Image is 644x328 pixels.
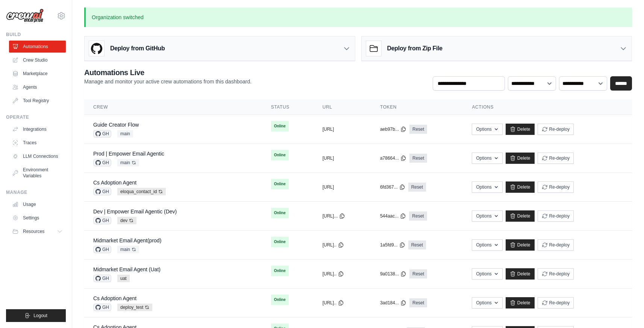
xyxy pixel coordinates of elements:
[9,68,66,80] a: Marketplace
[506,153,535,164] a: Delete
[262,100,314,115] th: Status
[506,297,535,308] a: Delete
[387,44,442,53] h3: Deploy from Zip File
[117,159,139,166] span: main
[472,297,502,308] button: Options
[6,309,66,322] button: Logout
[538,181,574,193] button: Re-deploy
[380,184,405,190] button: 6fd367...
[93,209,177,215] a: Dev | Empower Email Agentic (Dev)
[93,295,136,301] a: Cs Adoption Agent
[9,225,66,237] button: Resources
[9,164,66,182] a: Environment Variables
[9,95,66,107] a: Tool Registry
[9,123,66,135] a: Integrations
[33,313,47,319] span: Logout
[506,210,535,222] a: Delete
[506,124,535,135] a: Delete
[9,54,66,66] a: Crew Studio
[93,159,111,166] span: GH
[409,154,427,163] a: Reset
[380,242,405,248] button: 1a5fd9...
[93,180,136,186] a: Cs Adoption Agent
[472,268,502,280] button: Options
[93,151,164,157] a: Prod | Empower Email Agentic
[6,32,66,38] div: Build
[23,228,44,234] span: Resources
[9,41,66,53] a: Automations
[472,239,502,251] button: Options
[84,67,252,78] h2: Automations Live
[271,266,289,276] span: Online
[472,124,502,135] button: Options
[380,126,406,132] button: aeb97b...
[117,275,130,282] span: uat
[314,100,371,115] th: URL
[93,217,111,224] span: GH
[9,212,66,224] a: Settings
[271,121,289,132] span: Online
[93,275,111,282] span: GH
[538,153,574,164] button: Re-deploy
[9,198,66,210] a: Usage
[271,295,289,305] span: Online
[6,189,66,195] div: Manage
[84,78,252,85] p: Manage and monitor your active crew automations from this dashboard.
[9,81,66,93] a: Agents
[93,304,111,311] span: GH
[506,268,535,280] a: Delete
[93,130,111,138] span: GH
[380,271,406,277] button: 9a0138...
[463,100,632,115] th: Actions
[380,213,406,219] button: 544aac...
[538,124,574,135] button: Re-deploy
[84,100,262,115] th: Crew
[6,9,44,23] img: Logo
[538,297,574,308] button: Re-deploy
[472,210,502,222] button: Options
[117,130,133,138] span: main
[409,298,427,307] a: Reset
[472,181,502,193] button: Options
[380,300,406,306] button: 3ad184...
[380,155,406,161] button: a78664...
[117,188,166,195] span: eloqua_contact_id
[538,268,574,280] button: Re-deploy
[371,100,463,115] th: Token
[6,114,66,120] div: Operate
[93,188,111,195] span: GH
[506,239,535,251] a: Delete
[93,237,161,243] a: Midmarket Email Agent(prod)
[271,237,289,247] span: Online
[271,179,289,189] span: Online
[9,150,66,162] a: LLM Connections
[506,181,535,193] a: Delete
[409,125,427,134] a: Reset
[117,304,152,311] span: deploy_test
[271,208,289,218] span: Online
[117,246,139,253] span: main
[84,8,632,27] p: Organization switched
[538,239,574,251] button: Re-deploy
[110,44,165,53] h3: Deploy from GitHub
[409,269,427,278] a: Reset
[408,183,426,192] a: Reset
[538,210,574,222] button: Re-deploy
[472,153,502,164] button: Options
[89,41,104,56] img: GitHub Logo
[93,246,111,253] span: GH
[271,150,289,160] span: Online
[9,137,66,149] a: Traces
[408,240,426,249] a: Reset
[409,212,427,221] a: Reset
[117,217,136,224] span: dev
[93,266,161,272] a: Midmarket Email Agent (Uat)
[93,122,139,128] a: Guide Creator Flow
